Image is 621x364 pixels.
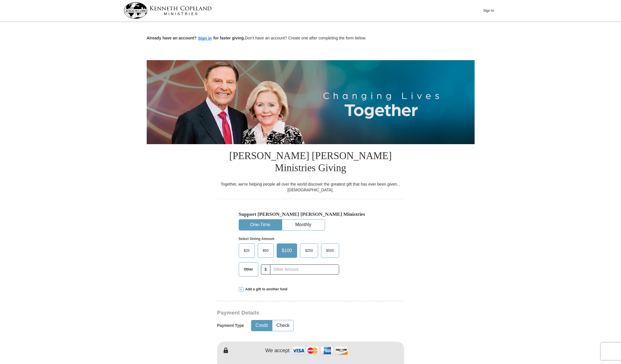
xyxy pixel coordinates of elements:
span: Other [241,265,256,274]
strong: Already have an account? for faster giving. [147,36,245,40]
span: $100 [279,246,295,255]
button: Credit [251,320,272,331]
button: One-Time [239,220,282,230]
span: $500 [323,246,337,255]
h5: Payment Type [217,323,244,328]
span: $50 [260,246,272,255]
span: $250 [302,246,316,255]
p: Don't have an account? Create one after completing the form below. [147,35,475,42]
button: Check [272,320,293,331]
strong: Select Giving Amount [239,237,274,241]
button: Sign In [480,6,497,15]
button: Monthly [282,220,325,230]
h5: Support [PERSON_NAME] [PERSON_NAME] Ministries [239,211,383,217]
img: credit cards accepted [291,344,349,357]
img: kcm-header-logo.svg [124,2,212,19]
span: $ [261,264,271,275]
span: $25 [241,246,253,255]
div: Together, we're helping people all over the world discover the greatest gift that has ever been g... [217,181,404,193]
h1: [PERSON_NAME] [PERSON_NAME] Ministries Giving [217,144,404,181]
input: Other Amount [270,264,339,275]
h4: We accept [265,348,290,354]
h3: Payment Details [217,310,364,316]
button: Sign in [196,35,213,42]
span: Add a gift to another fund [243,287,288,292]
